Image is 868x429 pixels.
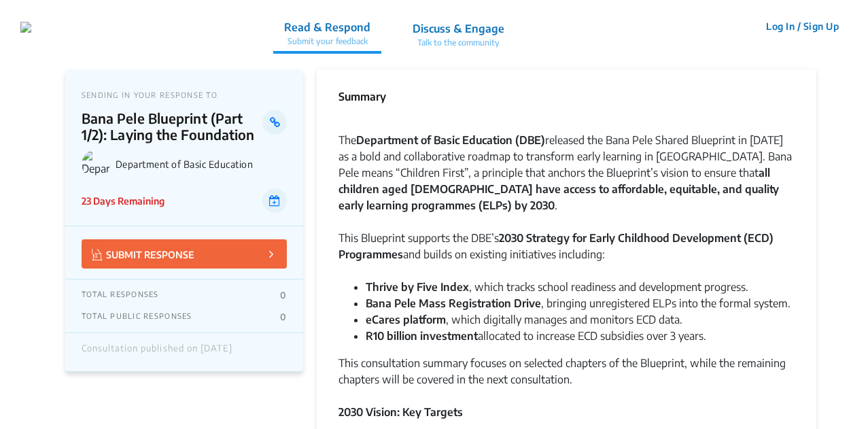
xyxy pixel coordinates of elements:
strong: eCares platform [366,313,446,326]
p: SENDING IN YOUR RESPONSE TO [82,90,287,99]
strong: Department of Basic Education (DBE) [356,133,545,147]
div: The released the Bana Pele Shared Blueprint in [DATE] as a bold and collaborative roadmap to tran... [338,132,795,230]
strong: R10 billion [366,329,417,343]
p: SUBMIT RESPONSE [92,246,194,262]
button: Log In / Sign Up [757,16,848,37]
img: Vector.jpg [92,249,103,260]
li: allocated to increase ECD subsidies over 3 years. [366,328,795,344]
strong: Thrive by Five Index [366,280,469,294]
div: This consultation summary focuses on selected chapters of the Blueprint, while the remaining chap... [338,355,795,404]
p: Discuss & Engage [413,20,504,37]
li: , bringing unregistered ELPs into the formal system. [366,295,795,311]
div: This Blueprint supports the DBE’s and builds on existing initiatives including: [338,230,795,279]
strong: 2030 Vision: Key Targets [338,405,463,419]
p: Read & Respond [284,19,370,35]
li: , which tracks school readiness and development progress. [366,279,795,295]
p: Submit your feedback [284,35,370,48]
p: TOTAL RESPONSES [82,290,159,301]
button: SUBMIT RESPONSE [82,239,287,269]
strong: all children aged [DEMOGRAPHIC_DATA] have access to affordable, equitable, and quality early lear... [338,166,779,212]
p: Bana Pele Blueprint (Part 1/2): Laying the Foundation [82,110,263,143]
p: 23 Days Remaining [82,194,164,208]
img: Department of Basic Education logo [82,150,110,178]
p: Department of Basic Education [116,158,287,170]
p: TOTAL PUBLIC RESPONSES [82,311,192,322]
p: Summary [338,88,386,105]
p: 0 [280,290,286,301]
strong: 2030 Strategy for Early Childhood Development (ECD) Programmes [338,231,774,261]
p: Talk to the community [413,37,504,49]
img: r3bhv9o7vttlwasn7lg2llmba4yf [20,22,31,33]
div: Consultation published on [DATE] [82,343,232,361]
strong: investment [420,329,478,343]
p: 0 [280,311,286,322]
strong: Bana Pele Mass Registration Drive [366,296,541,310]
li: , which digitally manages and monitors ECD data. [366,311,795,328]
